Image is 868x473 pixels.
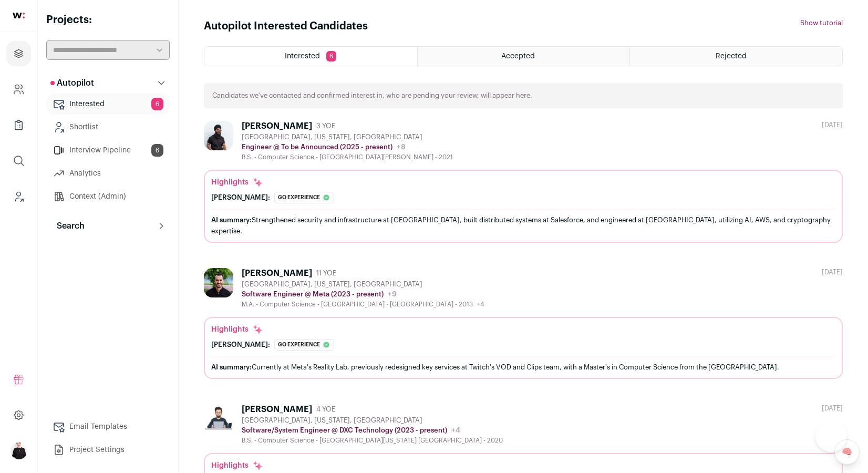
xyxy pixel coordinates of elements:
button: Search [46,215,170,236]
img: 28ce1c2a036a54b5caf92da3ae1c1d59cba0672bb529867875e795f93e6933d1.jpg [204,268,233,297]
a: Interview Pipeline6 [46,140,170,161]
div: M.A. - Computer Science - [GEOGRAPHIC_DATA] - [GEOGRAPHIC_DATA] - 2013 [242,300,484,309]
span: Interested [285,53,320,60]
div: Go experience [274,339,334,351]
div: [GEOGRAPHIC_DATA], [US_STATE], [GEOGRAPHIC_DATA] [242,133,453,141]
span: AI summary: [211,364,252,371]
div: [PERSON_NAME]: [211,341,270,349]
p: Autopilot [50,77,94,89]
a: Context (Admin) [46,186,170,207]
div: Go experience [274,192,334,203]
div: [PERSON_NAME] [242,268,312,279]
div: [GEOGRAPHIC_DATA], [US_STATE], [GEOGRAPHIC_DATA] [242,416,503,425]
div: Highlights [211,177,263,188]
div: [DATE] [822,121,843,129]
img: 36ba4c05345e0bb9570d22f70a295178693e8a99c996ba993ca15c18e53957f3.jpg [204,404,233,434]
a: Projects [6,41,31,66]
div: Highlights [211,460,263,471]
h2: Projects: [46,13,170,27]
span: 6 [151,144,163,157]
div: Highlights [211,324,263,335]
a: Shortlist [46,117,170,138]
img: 9240684-medium_jpg [11,443,27,459]
p: Search [50,220,85,232]
span: AI summary: [211,217,252,223]
a: Rejected [630,47,842,66]
a: Analytics [46,163,170,184]
span: 11 YOE [316,269,336,277]
button: Autopilot [46,73,170,94]
span: +9 [388,291,397,298]
p: Software Engineer @ Meta (2023 - present) [242,290,384,299]
div: [PERSON_NAME] [242,404,312,415]
a: Accepted [418,47,630,66]
button: Open dropdown [11,443,27,459]
span: +4 [477,301,484,307]
div: B.S. - Computer Science - [GEOGRAPHIC_DATA][PERSON_NAME] - 2021 [242,153,453,161]
a: Email Templates [46,416,170,437]
iframe: Help Scout Beacon - Open [815,420,847,452]
div: B.S. - Computer Science - [GEOGRAPHIC_DATA][US_STATE] [GEOGRAPHIC_DATA] - 2020 [242,436,503,445]
a: Interested6 [46,94,170,115]
img: b467bb3502b811fbd7f6bbccf67eb83720975d573026359793fa5ef339f0823b.jpg [204,121,233,150]
div: [DATE] [822,404,843,413]
a: Leads (Backoffice) [6,184,31,209]
div: [DATE] [822,268,843,276]
img: wellfound-shorthand-0d5821cbd27db2630d0214b213865d53afaa358527fdda9d0ea32b1df1b89c2c.svg [13,13,25,18]
span: +8 [397,143,406,151]
span: +4 [451,427,460,434]
span: 6 [326,51,336,61]
a: 🧠 [834,439,860,465]
p: Candidates we’ve contacted and confirmed interest in, who are pending your review, will appear here. [212,91,532,100]
p: Software/System Engineer @ DXC Technology (2023 - present) [242,426,447,435]
div: [GEOGRAPHIC_DATA], [US_STATE], [GEOGRAPHIC_DATA] [242,280,484,289]
div: Currently at Meta's Reality Lab, previously redesigned key services at Twitch's VOD and Clips tea... [211,362,835,373]
a: [PERSON_NAME] 11 YOE [GEOGRAPHIC_DATA], [US_STATE], [GEOGRAPHIC_DATA] Software Engineer @ Meta (2... [204,268,843,379]
span: 4 YOE [316,405,335,414]
div: [PERSON_NAME] [242,121,312,131]
span: 6 [151,98,163,110]
span: 3 YOE [316,122,335,130]
p: Engineer @ To be Announced (2025 - present) [242,143,392,151]
a: Company and ATS Settings [6,77,31,102]
a: [PERSON_NAME] 3 YOE [GEOGRAPHIC_DATA], [US_STATE], [GEOGRAPHIC_DATA] Engineer @ To be Announced (... [204,121,843,243]
div: Strengthened security and infrastructure at [GEOGRAPHIC_DATA], built distributed systems at Sales... [211,214,835,236]
span: Rejected [716,53,747,60]
a: Company Lists [6,112,31,138]
button: Show tutorial [800,19,843,27]
div: [PERSON_NAME]: [211,193,270,202]
span: Accepted [501,53,535,60]
a: Project Settings [46,439,170,460]
h1: Autopilot Interested Candidates [204,19,368,34]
